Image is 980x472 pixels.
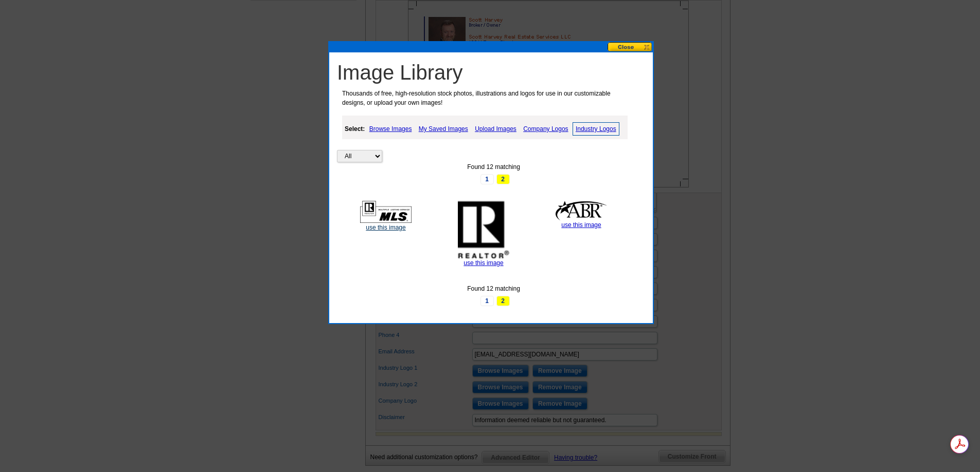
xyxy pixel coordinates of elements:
div: Found 12 matching [337,284,650,293]
p: Thousands of free, high-resolution stock photos, illustrations and logos for use in our customiza... [337,89,631,107]
img: th_realtor.jpg [458,201,509,258]
span: 2 [496,174,510,184]
a: 1 [480,174,494,184]
a: use this image [366,224,405,231]
h1: Image Library [337,60,650,85]
a: Industry Logos [573,122,619,136]
a: Browse Images [367,123,415,135]
a: use this image [561,221,601,229]
a: My Saved Images [416,123,471,135]
span: 2 [496,296,510,306]
img: th_abr.jpg [556,201,607,220]
img: th_realtor_mls.jpg [360,201,412,223]
iframe: LiveChat chat widget [774,233,980,472]
a: Company Logos [521,123,571,135]
a: use this image [464,259,503,267]
a: 1 [480,296,494,306]
a: Upload Images [472,123,519,135]
div: Found 12 matching [337,162,650,172]
strong: Select: [345,125,365,133]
